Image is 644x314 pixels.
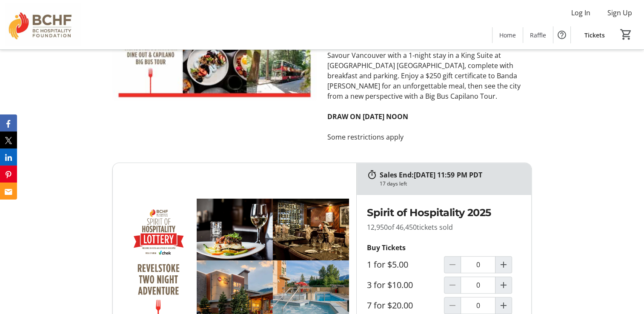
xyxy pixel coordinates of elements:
[495,297,512,314] button: Increment by one
[367,243,406,252] strong: Buy Tickets
[327,132,531,142] p: Some restrictions apply
[388,223,417,232] span: of 46,450
[530,31,546,40] span: Raffle
[495,277,512,293] button: Increment by one
[5,3,81,46] img: BC Hospitality Foundation's Logo
[578,27,612,43] a: Tickets
[327,112,408,121] strong: DRAW ON [DATE] NOON
[367,260,408,270] label: 1 for $5.00
[553,26,570,43] button: Help
[367,300,413,311] label: 7 for $20.00
[492,27,523,43] a: Home
[607,8,632,18] span: Sign Up
[571,8,590,18] span: Log In
[380,170,414,180] span: Sales End:
[564,6,597,20] button: Log In
[367,280,413,290] label: 3 for $10.00
[367,222,521,232] p: 12,950 tickets sold
[327,50,531,101] p: Savour Vancouver with a 1-night stay in a King Suite at [GEOGRAPHIC_DATA] [GEOGRAPHIC_DATA], comp...
[601,6,639,20] button: Sign Up
[367,205,521,220] h2: Spirit of Hospitality 2025
[495,257,512,273] button: Increment by one
[584,31,605,40] span: Tickets
[523,27,553,43] a: Raffle
[618,27,634,42] button: Cart
[499,31,516,40] span: Home
[414,170,482,180] span: [DATE] 11:59 PM PDT
[380,180,407,188] div: 17 days left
